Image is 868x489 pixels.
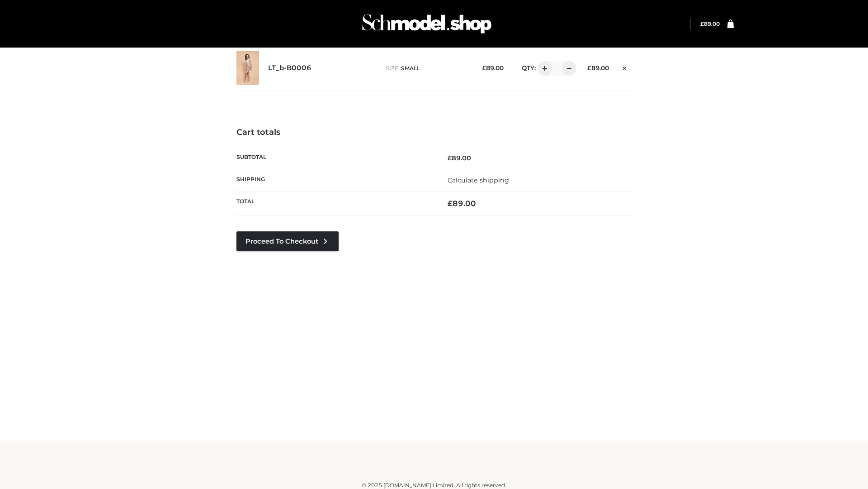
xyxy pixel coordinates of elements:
span: £ [448,199,453,208]
p: size : [386,64,468,72]
th: Shipping [236,169,434,191]
th: Total [236,192,434,216]
h4: Cart totals [236,128,632,138]
span: SMALL [401,65,420,72]
bdi: 89.00 [448,199,476,208]
img: Schmodel Admin 964 [359,6,495,42]
bdi: 89.00 [587,64,609,72]
a: Proceed to Checkout [236,231,339,251]
bdi: 89.00 [448,154,471,162]
span: £ [482,64,486,72]
span: £ [448,154,452,162]
span: £ [700,20,704,27]
th: Subtotal [236,147,434,169]
a: £89.00 [700,20,720,27]
a: Calculate shipping [448,176,509,184]
div: QTY: [513,61,573,76]
bdi: 89.00 [482,64,504,72]
a: LT_b-B0006 [268,64,311,72]
bdi: 89.00 [700,20,720,27]
span: £ [587,64,591,72]
a: Remove this item [618,61,632,73]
